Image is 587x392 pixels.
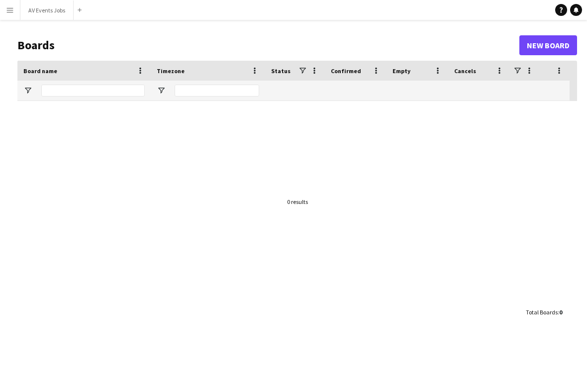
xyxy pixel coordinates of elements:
h1: Boards [17,38,519,53]
span: Status [271,67,291,75]
input: Timezone Filter Input [175,85,259,97]
span: Empty [392,67,410,75]
button: AV Events Jobs [20,0,74,20]
button: Open Filter Menu [157,86,166,95]
span: Board name [23,67,57,75]
span: Confirmed [331,67,361,75]
span: 0 [559,308,562,316]
span: Total Boards [526,308,558,316]
span: Timezone [157,67,185,75]
div: : [526,302,562,322]
div: 0 results [287,198,308,205]
input: Board name Filter Input [41,85,145,97]
a: New Board [519,35,577,55]
button: Open Filter Menu [23,86,32,95]
span: Cancels [454,67,476,75]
